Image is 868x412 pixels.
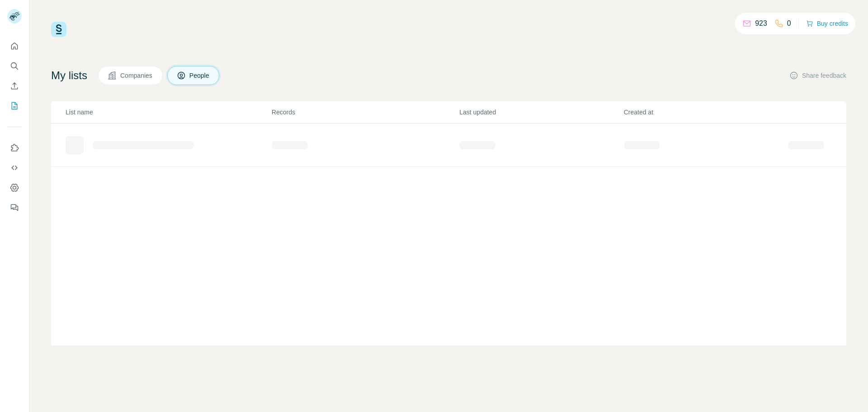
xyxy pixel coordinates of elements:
p: Records [272,108,458,117]
button: Search [7,58,22,74]
img: Surfe Logo [51,22,66,37]
p: 0 [787,18,791,29]
span: People [189,71,210,80]
p: Last updated [459,108,623,117]
button: My lists [7,98,22,114]
button: Use Surfe API [7,160,22,176]
button: Use Surfe on LinkedIn [7,140,22,156]
button: Share feedback [789,71,846,80]
button: Buy credits [806,17,848,30]
p: Created at [624,108,787,117]
button: Enrich CSV [7,78,22,94]
span: Companies [120,71,153,80]
button: Dashboard [7,180,22,196]
button: Feedback [7,199,22,216]
h4: My lists [51,68,87,83]
p: 923 [755,18,767,29]
p: List name [66,108,271,117]
button: Quick start [7,38,22,54]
